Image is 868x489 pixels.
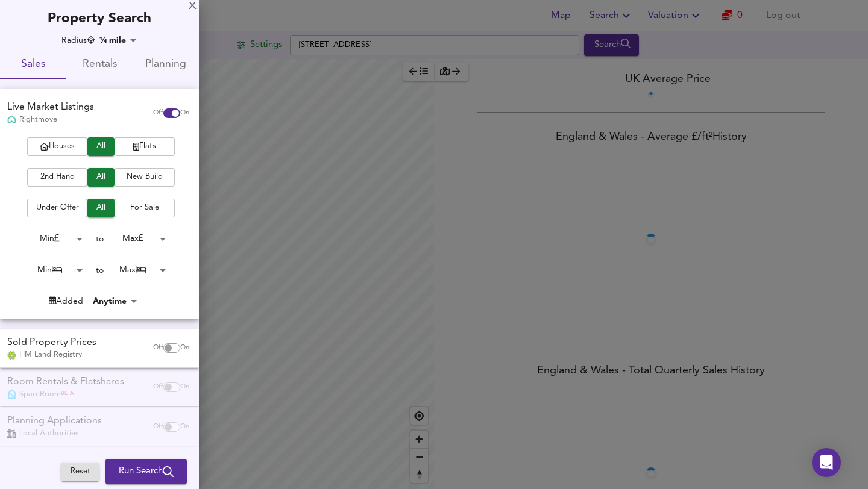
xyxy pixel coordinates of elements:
[121,140,169,154] span: Flats
[93,140,108,154] span: All
[33,201,81,215] span: Under Offer
[96,264,104,276] div: to
[7,336,96,350] div: Sold Property Prices
[104,261,170,279] div: Max
[115,168,175,187] button: New Build
[61,34,95,46] div: Radius
[180,108,189,118] span: On
[20,229,87,248] div: Min
[74,55,125,74] span: Rentals
[812,448,841,477] div: Open Intercom Messenger
[96,233,104,245] div: to
[7,114,94,125] div: Rightmove
[105,459,187,484] button: Run Search
[189,2,197,11] div: X
[89,295,141,307] div: Anytime
[27,199,87,217] button: Under Offer
[33,170,81,184] span: 2nd Hand
[7,351,16,360] img: Land Registry
[119,464,174,479] span: Run Search
[115,199,175,217] button: For Sale
[20,261,87,279] div: Min
[121,170,169,184] span: New Build
[49,295,83,307] div: Added
[87,168,115,187] button: All
[93,170,108,184] span: All
[104,229,170,248] div: Max
[115,137,175,156] button: Flats
[96,34,140,46] div: ¼ mile
[121,201,169,215] span: For Sale
[61,463,99,481] button: Reset
[153,108,163,118] span: Off
[27,137,87,156] button: Houses
[7,101,94,114] div: Live Market Listings
[27,168,87,187] button: 2nd Hand
[153,343,163,353] span: Off
[7,55,59,74] span: Sales
[180,343,189,353] span: On
[7,349,96,360] div: HM Land Registry
[93,201,108,215] span: All
[87,137,115,156] button: All
[33,140,81,154] span: Houses
[140,55,192,74] span: Planning
[7,115,16,125] img: Rightmove
[67,465,93,479] span: Reset
[87,199,115,217] button: All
